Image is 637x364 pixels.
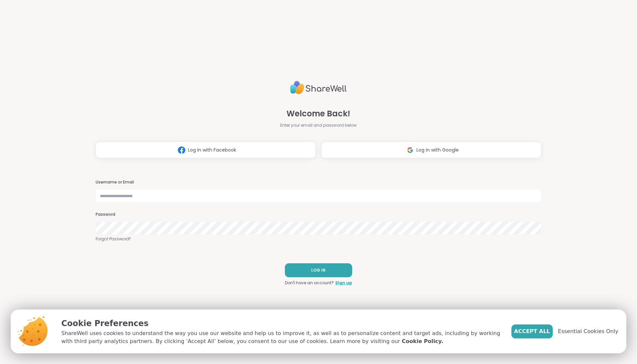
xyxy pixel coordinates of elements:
[280,122,357,128] span: Enter your email and password below
[321,142,541,158] button: Log in with Google
[61,329,501,345] p: ShareWell uses cookies to understand the way you use our website and help us to improve it, as we...
[335,280,352,286] a: Sign up
[416,147,459,154] span: Log in with Google
[404,144,416,156] img: ShareWell Logomark
[96,212,541,217] h3: Password
[285,280,334,286] span: Don't have an account?
[287,108,350,120] span: Welcome Back!
[96,236,541,242] a: Forgot Password?
[290,78,347,97] img: ShareWell Logo
[61,317,501,329] p: Cookie Preferences
[311,267,325,273] span: LOG IN
[511,324,553,338] button: Accept All
[96,180,541,185] h3: Username or Email
[558,327,618,335] span: Essential Cookies Only
[188,147,236,154] span: Log in with Facebook
[175,144,188,156] img: ShareWell Logomark
[402,337,443,345] a: Cookie Policy.
[96,142,316,158] button: Log in with Facebook
[514,327,550,335] span: Accept All
[285,263,352,277] button: LOG IN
